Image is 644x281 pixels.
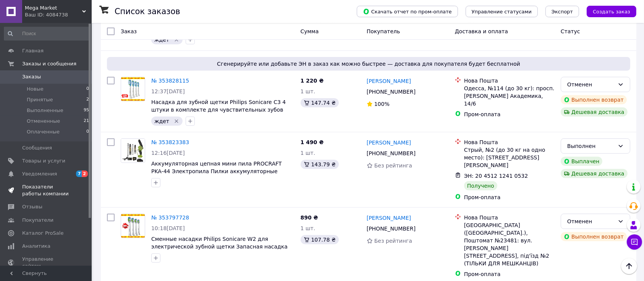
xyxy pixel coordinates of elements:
span: Сообщения [22,145,52,151]
div: Нова Пошта [464,77,555,84]
span: Доставка и оплата [455,28,508,34]
div: Одесса, №114 (до 30 кг): просп. [PERSON_NAME] Академика, 14/6 [464,84,555,107]
a: Сменные насадки Philips Sonicare W2 для электрической зубной щетки Запасная насадка для электриче... [151,236,288,257]
span: ЭН: 20 4512 1241 0532 [464,173,528,179]
span: Уведомления [22,171,57,177]
a: № 353823383 [151,139,189,145]
div: Получено [464,181,497,190]
span: Отзывы [22,203,42,210]
svg: Удалить метку [173,37,180,43]
span: 21 [84,118,89,125]
div: Пром-оплата [464,270,555,278]
h1: Список заказов [115,7,180,16]
button: Создать заказ [587,6,636,17]
img: Фото товару [121,139,145,162]
span: 2 [82,171,88,177]
div: Пром-оплата [464,193,555,201]
a: [PERSON_NAME] [367,139,411,146]
a: Фото товару [121,214,145,238]
div: 143.79 ₴ [301,160,339,169]
span: Заказ [121,28,137,34]
a: Насадка для зубной щетки Philips Sonicare C3 4 штуки в комплекте для чувствительных зубов mrt [151,99,286,120]
span: Управление сайтом [22,256,71,270]
span: ждет [154,118,169,124]
span: 10:18[DATE] [151,225,185,231]
div: 107.78 ₴ [301,235,339,244]
span: Принятые [27,96,53,103]
a: Аккумуляторная цепная мини пила PROCRAFT PKA-44 Электропила Пилки аккумуляторные Цепные пилы Элек... [151,161,282,182]
a: Фото товару [121,77,145,101]
span: Аналитика [22,243,50,250]
span: ждет [154,37,169,43]
a: Фото товару [121,138,145,163]
span: Без рейтинга [374,238,412,244]
div: Ваш ID: 4084738 [25,11,92,18]
div: Дешевая доставка [561,107,628,117]
div: [PHONE_NUMBER] [365,148,417,159]
span: 100% [374,101,390,107]
span: Отмененные [27,118,60,125]
span: Заказы и сообщения [22,60,76,67]
img: Фото товару [121,77,145,101]
a: № 353797728 [151,214,189,221]
div: Стрый, №2 (до 30 кг на одно место): [STREET_ADDRESS][PERSON_NAME] [464,146,555,169]
a: [PERSON_NAME] [367,214,411,222]
div: Нова Пошта [464,138,555,146]
a: № 353828115 [151,78,189,84]
div: [GEOGRAPHIC_DATA] ([GEOGRAPHIC_DATA].), Поштомат №23481: вул. [PERSON_NAME][STREET_ADDRESS], під'... [464,221,555,267]
button: Наверх [621,258,637,274]
span: Экспорт [552,9,573,15]
div: Отменен [567,217,615,226]
button: Чат с покупателем [627,234,642,250]
span: 1 шт. [301,150,316,156]
span: Покупатель [367,28,400,34]
span: Создать заказ [593,9,630,15]
div: Выполнен [567,142,615,150]
a: Создать заказ [579,8,636,14]
svg: Удалить метку [173,118,180,124]
span: Каталог ProSale [22,230,63,237]
span: Заказы [22,73,41,80]
span: Выполненные [27,107,63,114]
span: 1 490 ₴ [301,139,324,145]
div: Выполнен возврат [561,95,627,104]
span: 12:16[DATE] [151,150,185,156]
span: 1 шт. [301,225,316,231]
div: [PHONE_NUMBER] [365,86,417,97]
span: 1 шт. [301,88,316,94]
button: Экспорт [545,6,579,17]
span: Товары и услуги [22,158,65,164]
span: Сгенерируйте или добавьте ЭН в заказ как можно быстрее — доставка для покупателя будет бесплатной [110,60,627,68]
div: Выплачен [561,157,602,166]
span: 1 220 ₴ [301,78,324,84]
span: Покупатели [22,217,53,224]
img: Фото товару [121,214,145,238]
div: Отменен [567,80,615,89]
span: Сумма [301,28,319,34]
button: Скачать отчет по пром-оплате [357,6,458,17]
span: Статус [561,28,580,34]
span: 0 [86,128,89,135]
span: Главная [22,47,44,54]
span: 12:37[DATE] [151,88,185,94]
div: Пром-оплата [464,110,555,118]
span: Mega Market [25,5,82,11]
button: Управление статусами [466,6,538,17]
div: Дешевая доставка [561,169,628,178]
span: 0 [86,86,89,93]
span: Новые [27,86,44,93]
span: 7 [76,171,82,177]
input: Поиск [4,27,90,41]
div: Выполнен возврат [561,232,627,241]
div: 147.74 ₴ [301,98,339,107]
span: Скачать отчет по пром-оплате [363,8,452,15]
span: 2 [86,96,89,103]
span: Показатели работы компании [22,184,71,197]
div: [PHONE_NUMBER] [365,223,417,234]
div: Нова Пошта [464,214,555,221]
span: Без рейтинга [374,162,412,169]
span: Управление статусами [472,9,532,15]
